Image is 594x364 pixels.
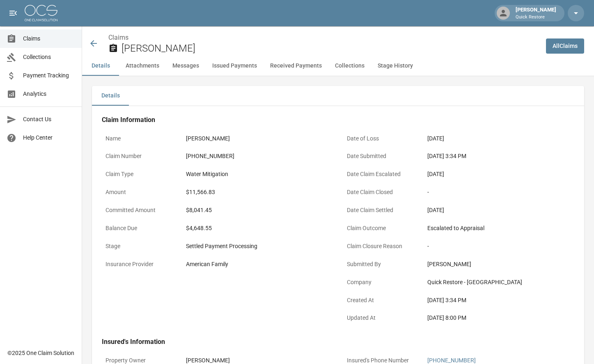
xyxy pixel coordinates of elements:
[119,56,166,76] button: Attachments
[343,310,417,326] p: Updated At
[186,206,330,215] div: $8,041.45
[371,56,420,76] button: Stage History
[102,131,176,147] p: Name
[343,148,417,164] p: Date Submitted
[427,224,571,233] div: Escalated to Appraisal
[102,256,176,272] p: Insurance Provider
[186,242,330,251] div: Settled Payment Processing
[186,224,330,233] div: $4,648.55
[343,220,417,236] p: Claim Outcome
[102,148,176,164] p: Claim Number
[186,260,330,269] div: American Family
[427,260,571,269] div: [PERSON_NAME]
[427,206,571,215] div: [DATE]
[122,43,539,54] h2: [PERSON_NAME]
[102,338,574,346] h4: Insured's Information
[108,34,128,41] a: Claims
[102,220,176,236] p: Balance Due
[102,202,176,218] p: Committed Amount
[186,134,330,143] div: [PERSON_NAME]
[186,152,330,161] div: [PHONE_NUMBER]
[23,115,75,124] span: Contact Us
[186,170,330,179] div: Water Mitigation
[427,278,571,287] div: Quick Restore - [GEOGRAPHIC_DATA]
[23,53,75,61] span: Collections
[328,56,371,76] button: Collections
[427,242,571,251] div: -
[343,292,417,308] p: Created At
[186,188,330,197] div: $11,566.83
[512,6,560,20] div: [PERSON_NAME]
[516,14,556,21] p: Quick Restore
[5,5,21,21] button: open drawer
[264,56,328,76] button: Received Payments
[166,56,206,76] button: Messages
[343,238,417,254] p: Claim Closure Reason
[427,296,571,305] div: [DATE] 3:34 PM
[23,71,75,80] span: Payment Tracking
[23,90,75,98] span: Analytics
[25,5,57,21] img: ocs-logo-white-transparent.png
[546,38,584,54] a: AllClaims
[427,314,571,322] div: [DATE] 8:00 PM
[343,274,417,290] p: Company
[108,33,539,43] nav: breadcrumb
[343,202,417,218] p: Date Claim Settled
[92,86,584,106] div: details tabs
[82,56,119,76] button: Details
[427,357,476,364] a: [PHONE_NUMBER]
[427,134,571,143] div: [DATE]
[427,152,571,161] div: [DATE] 3:34 PM
[343,184,417,200] p: Date Claim Closed
[92,86,129,106] button: Details
[102,184,176,200] p: Amount
[427,170,571,179] div: [DATE]
[102,238,176,254] p: Stage
[427,188,571,197] div: -
[102,166,176,182] p: Claim Type
[82,56,594,76] div: anchor tabs
[102,116,574,124] h4: Claim Information
[23,34,75,43] span: Claims
[23,133,75,142] span: Help Center
[343,256,417,272] p: Submitted By
[7,349,74,357] div: © 2025 One Claim Solution
[343,131,417,147] p: Date of Loss
[206,56,264,76] button: Issued Payments
[343,166,417,182] p: Date Claim Escalated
